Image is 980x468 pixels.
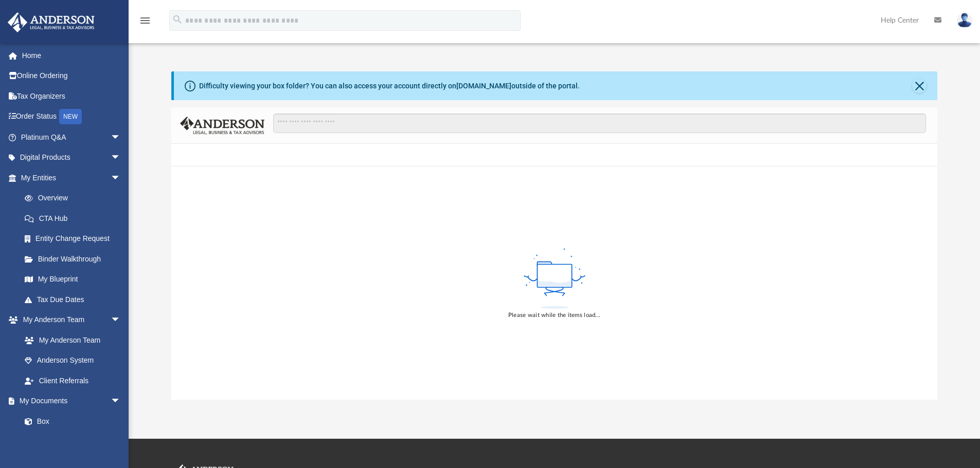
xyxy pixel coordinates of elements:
a: Box [14,411,126,432]
a: My Entitiesarrow_drop_down [7,167,136,188]
a: Anderson System [14,350,131,371]
a: Meeting Minutes [14,432,131,452]
a: Entity Change Request [14,229,136,249]
input: Search files and folders [273,114,926,133]
a: My Anderson Teamarrow_drop_down [7,310,131,330]
span: arrow_drop_down [111,147,131,169]
span: arrow_drop_down [111,167,131,189]
a: [DOMAIN_NAME] [456,82,511,90]
a: Tax Organizers [7,86,136,106]
div: Please wait while the items load... [508,311,600,320]
a: Overview [14,188,136,209]
div: Difficulty viewing your box folder? You can also access your account directly on outside of the p... [199,81,580,91]
a: Order StatusNEW [7,106,136,127]
i: menu [139,14,151,27]
button: Close [912,79,926,93]
a: Tax Due Dates [14,289,136,310]
div: NEW [59,109,82,124]
a: Digital Productsarrow_drop_down [7,147,136,168]
img: User Pic [957,13,972,28]
img: Anderson Advisors Platinum Portal [5,12,98,32]
span: arrow_drop_down [111,391,131,412]
a: CTA Hub [14,208,136,229]
span: arrow_drop_down [111,310,131,331]
i: search [172,14,183,25]
a: Home [7,45,136,66]
a: Binder Walkthrough [14,249,136,269]
a: My Documentsarrow_drop_down [7,391,131,411]
a: Platinum Q&Aarrow_drop_down [7,127,136,147]
a: menu [139,20,151,27]
a: Online Ordering [7,66,136,86]
a: My Blueprint [14,269,131,290]
a: My Anderson Team [14,330,126,350]
span: arrow_drop_down [111,127,131,148]
a: Client Referrals [14,370,131,391]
